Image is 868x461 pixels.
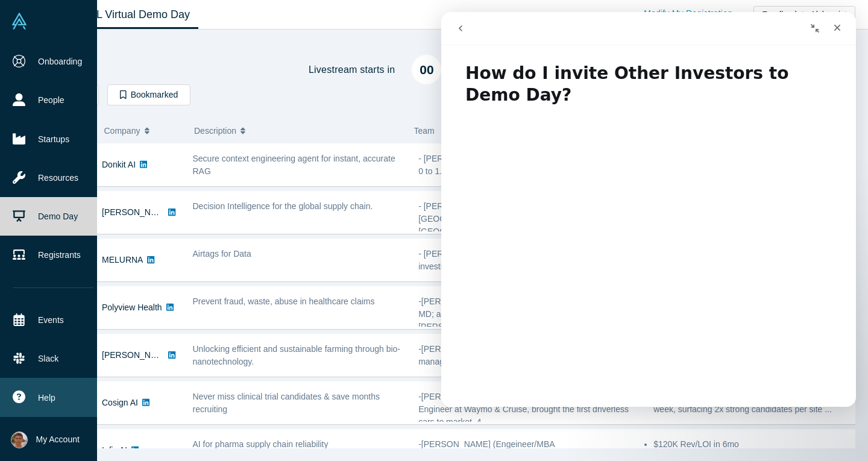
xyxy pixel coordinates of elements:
[194,118,236,143] span: Description
[309,64,395,75] h4: Livestream starts in
[193,154,395,176] span: Secure context engineering agent for instant, accurate RAG
[193,296,375,306] span: Prevent fraud, waste, abuse in healthcare claims
[418,249,629,271] span: - [PERSON_NAME], (Serial founder, renowned malware investigator) - [PERSON_NAME], (Led ...
[38,392,55,404] span: Help
[193,392,380,414] span: Never miss clinical trial candidates & save months recruiting
[104,118,182,143] button: Company
[51,1,198,29] a: Class XL Virtual Demo Day
[102,445,127,455] a: Infis AI
[418,344,620,366] span: -[PERSON_NAME] (PhD Biological Sciences, 15+ yrs managing crop diseases, International sugarcane ...
[418,154,628,189] span: - [PERSON_NAME], (launched a viral B2C product from 0 to 1.5M users, PhD in AI at [GEOGRAPHIC_DAT...
[193,249,251,259] span: Airtags for Data
[11,431,80,448] button: My Account
[193,201,373,211] span: Decision Intelligence for the global supply chain.
[11,13,28,30] img: Alchemist Vault Logo
[193,344,401,366] span: Unlocking efficient and sustainable farming through bio-nanotechnology.
[414,126,435,136] span: Team
[653,438,857,451] li: $120K Rev/LOI in 6mo
[418,392,631,427] span: -[PERSON_NAME] (UTAustin / [PERSON_NAME], ex-AI Engineer at Waymo & Cruise, brought the first dri...
[102,303,162,312] a: Polyview Health
[753,6,855,23] button: Feedback to Alchemist
[102,398,138,407] a: Cosign AI
[102,255,143,265] a: MELURNA
[441,12,856,407] iframe: Intercom live chat
[418,201,611,249] span: - [PERSON_NAME], (former Sales Director [GEOGRAPHIC_DATA], Meltwater (unicorn), [GEOGRAPHIC_DATA]...
[418,296,620,331] span: -[PERSON_NAME] (Harvard MBA, [PERSON_NAME] MD; author of The Innovator's Prescription with [PERSO...
[102,160,136,169] a: Donkit AI
[194,118,401,143] button: Description
[631,3,745,24] a: Modify My Registration
[36,433,80,446] span: My Account
[412,55,441,84] div: 00
[193,439,329,449] span: AI for pharma supply chain reliability
[102,350,171,360] a: [PERSON_NAME]
[102,207,171,217] a: [PERSON_NAME]
[107,84,190,105] button: Bookmarked
[104,118,140,143] span: Company
[11,431,28,448] img: Mikhail Baklanov's Account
